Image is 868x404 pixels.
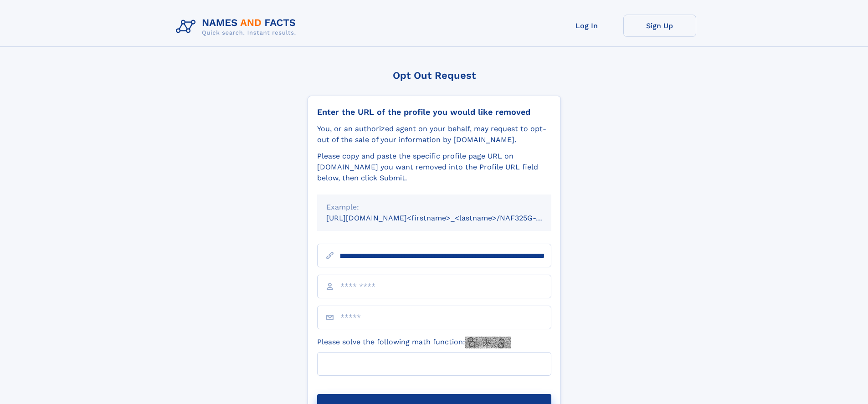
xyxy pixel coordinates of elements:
[308,70,561,81] div: Opt Out Request
[317,151,551,184] div: Please copy and paste the specific profile page URL on [DOMAIN_NAME] you want removed into the Pr...
[317,337,511,348] label: Please solve the following math function:
[172,15,303,39] img: Logo Names and Facts
[550,15,623,37] a: Log In
[326,202,542,213] div: Example:
[623,15,696,37] a: Sign Up
[326,214,569,222] small: [URL][DOMAIN_NAME]<firstname>_<lastname>/NAF325G-xxxxxxxx
[317,123,551,145] div: You, or an authorized agent on your behalf, may request to opt-out of the sale of your informatio...
[317,107,551,117] div: Enter the URL of the profile you would like removed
